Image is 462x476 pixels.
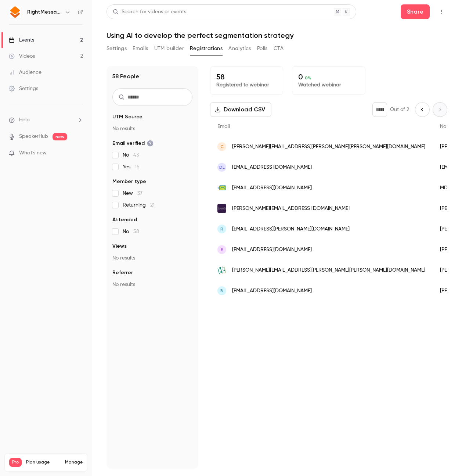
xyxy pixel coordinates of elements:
section: facet-groups [112,113,192,288]
img: RightMessage [9,6,21,18]
button: CTA [274,43,284,54]
p: No results [112,125,192,132]
span: [EMAIL_ADDRESS][DOMAIN_NAME] [232,287,312,295]
span: R [220,226,223,232]
p: Registered to webinar [216,81,277,89]
span: Plan usage [26,459,61,465]
span: E [221,246,223,253]
span: Views [112,243,127,250]
span: Email verified [112,140,154,147]
span: Email [217,124,230,129]
span: No [123,151,139,159]
div: Videos [9,53,35,60]
img: conversionowl.com [217,204,226,213]
p: No results [112,281,192,288]
span: B [220,287,223,294]
span: Member type [112,178,146,185]
a: SpeakerHub [19,133,48,140]
img: personalizedpaths.com [217,183,226,192]
p: No results [112,254,192,262]
h1: Using AI to develop the perfect segmentation strategy [107,31,447,40]
span: new [53,133,67,140]
h6: RightMessage [27,8,62,16]
span: Yes [123,163,140,171]
button: UTM builder [154,43,184,54]
div: Audience [9,69,41,76]
button: Settings [107,43,127,54]
span: [PERSON_NAME][EMAIL_ADDRESS][PERSON_NAME][PERSON_NAME][DOMAIN_NAME] [232,143,425,151]
span: [EMAIL_ADDRESS][DOMAIN_NAME] [232,246,312,254]
button: Registrations [190,43,223,54]
span: [EMAIL_ADDRESS][DOMAIN_NAME] [232,164,312,171]
span: dL [219,164,225,171]
span: 58 [133,229,139,234]
p: 58 [216,72,277,81]
div: Search for videos or events [113,8,186,16]
img: lk-cs.com [217,266,226,275]
span: 0 % [305,75,311,80]
span: 37 [137,191,142,196]
span: UTM Source [112,113,142,121]
button: Download CSV [210,102,271,117]
button: Polls [257,43,268,54]
li: help-dropdown-opener [9,116,83,124]
span: C [220,143,224,150]
span: Name [440,124,454,129]
span: Pro [9,458,22,467]
button: Analytics [228,43,251,54]
span: [EMAIL_ADDRESS][PERSON_NAME][DOMAIN_NAME] [232,225,350,233]
button: Emails [133,43,148,54]
p: 0 [298,72,359,81]
span: 43 [133,153,139,158]
span: What's new [19,149,47,157]
span: Referrer [112,269,133,276]
p: Out of 2 [390,106,409,113]
span: Returning [123,201,155,209]
h1: 58 People [112,72,139,81]
button: Previous page [415,102,430,117]
span: [PERSON_NAME][EMAIL_ADDRESS][PERSON_NAME][PERSON_NAME][DOMAIN_NAME] [232,266,425,274]
iframe: Noticeable Trigger [74,150,83,157]
span: 21 [150,203,155,208]
span: [PERSON_NAME][EMAIL_ADDRESS][DOMAIN_NAME] [232,205,350,212]
div: Settings [9,85,38,92]
div: Events [9,36,34,44]
span: Help [19,116,30,124]
span: [EMAIL_ADDRESS][DOMAIN_NAME] [232,184,312,192]
span: 15 [135,164,140,169]
a: Manage [65,459,83,465]
p: Watched webinar [298,81,359,89]
span: No [123,228,139,235]
span: New [123,190,142,197]
span: Attended [112,216,137,223]
button: Share [401,4,430,19]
